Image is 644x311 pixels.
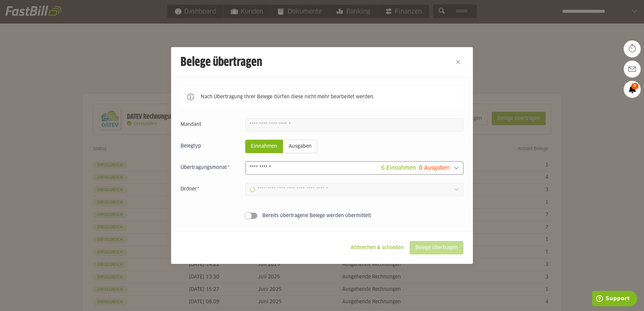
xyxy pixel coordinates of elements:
[345,241,410,254] sl-button: Abbrechen & schließen
[624,81,641,98] a: 6
[283,140,317,153] sl-radio-button: Ausgaben
[381,165,416,171] span: 6 Einnahmen
[181,212,463,219] sl-switch: Bereits übertragene Belege werden übermittelt
[410,241,463,254] sl-button: Belege übertragen
[245,140,283,153] sl-radio-button: Einnahmen
[419,165,450,171] span: 0 Ausgaben
[631,83,639,90] span: 6
[592,291,637,308] iframe: Öffnet ein Widget, in dem Sie weitere Informationen finden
